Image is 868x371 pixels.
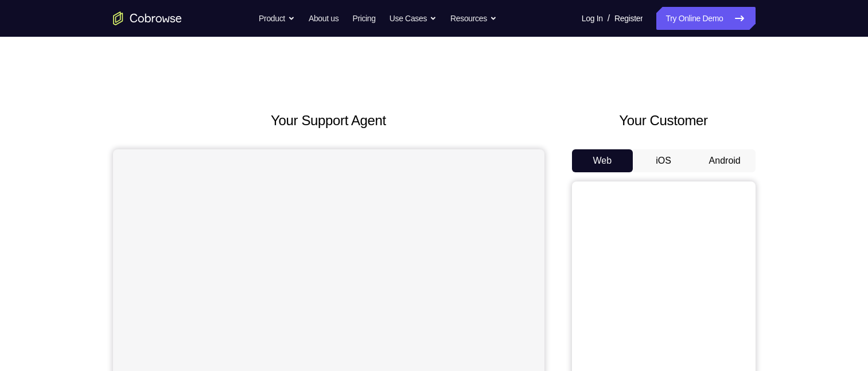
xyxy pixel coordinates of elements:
button: Product [259,7,295,30]
a: Go to the home page [113,11,182,25]
a: Try Online Demo [656,7,755,30]
button: Web [572,149,633,172]
a: Register [614,7,643,30]
a: About us [309,7,338,30]
h2: Your Support Agent [113,110,544,131]
h2: Your Customer [572,110,756,131]
span: / [608,11,610,25]
button: Use Cases [390,7,437,30]
button: Android [694,149,756,172]
button: Resources [450,7,497,30]
button: iOS [633,149,694,172]
a: Pricing [352,7,375,30]
a: Log In [582,7,603,30]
